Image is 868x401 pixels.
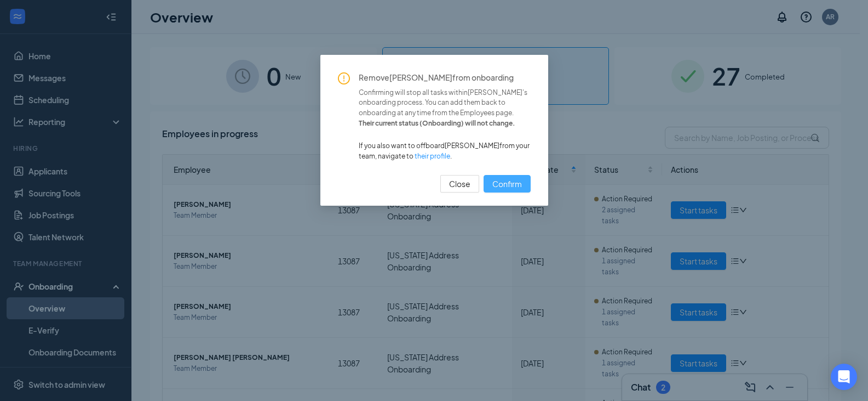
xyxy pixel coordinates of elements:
[359,88,531,119] span: Confirming will stop all tasks within [PERSON_NAME] 's onboarding process. You can add them back ...
[359,72,531,83] span: Remove [PERSON_NAME] from onboarding
[484,175,531,193] button: Confirm
[831,364,857,390] div: Open Intercom Messenger
[449,178,470,190] span: Close
[440,175,479,193] button: Close
[338,72,350,84] span: exclamation-circle
[492,178,522,190] span: Confirm
[359,141,531,162] span: If you also want to offboard [PERSON_NAME] from your team, navigate to .
[359,118,531,129] span: Their current status ( Onboarding ) will not change.
[415,152,450,160] a: their profile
